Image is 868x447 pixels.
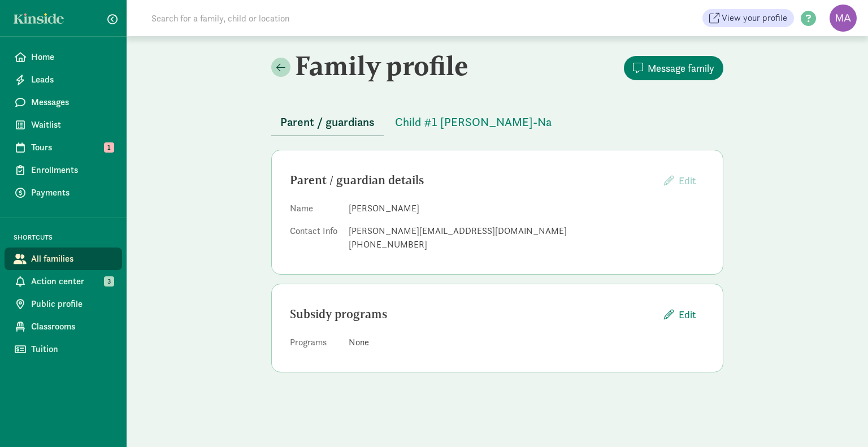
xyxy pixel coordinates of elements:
a: Leads [5,68,122,91]
div: [PERSON_NAME][EMAIL_ADDRESS][DOMAIN_NAME] [349,224,705,238]
span: Classrooms [31,320,113,333]
button: Message family [624,56,723,80]
span: All families [31,252,113,266]
a: Enrollments [5,159,122,181]
span: View your profile [722,11,787,25]
span: Payments [31,186,113,199]
span: Edit [679,307,696,322]
span: Leads [31,73,113,86]
span: Tours [31,141,113,154]
a: Waitlist [5,114,122,136]
a: All families [5,248,122,270]
div: None [349,336,705,349]
span: Action center [31,275,113,288]
span: Enrollments [31,163,113,177]
div: [PHONE_NUMBER] [349,238,705,251]
button: Edit [655,168,705,193]
span: Messages [31,96,113,109]
span: Edit [679,174,696,187]
a: Messages [5,91,122,114]
input: Search for a family, child or location [145,7,462,29]
span: 3 [104,276,114,287]
a: View your profile [702,9,794,27]
a: Payments [5,181,122,204]
span: Tuition [31,342,113,356]
button: Child #1 [PERSON_NAME]-Na [386,109,561,136]
span: Home [31,50,113,64]
span: Parent / guardians [280,113,375,131]
a: Classrooms [5,315,122,338]
a: Parent / guardians [271,116,384,129]
a: Child #1 [PERSON_NAME]-Na [386,116,561,129]
button: Parent / guardians [271,109,384,136]
dd: [PERSON_NAME] [349,202,705,215]
div: Parent / guardian details [290,171,655,189]
dt: Contact Info [290,224,340,256]
span: Message family [648,60,714,76]
h2: Family profile [271,50,495,81]
a: Action center 3 [5,270,122,293]
div: Subsidy programs [290,305,655,323]
dt: Name [290,202,340,220]
button: Edit [655,302,705,327]
a: Public profile [5,293,122,315]
span: Child #1 [PERSON_NAME]-Na [395,113,552,131]
span: Public profile [31,297,113,311]
a: Home [5,46,122,68]
span: Waitlist [31,118,113,132]
iframe: Chat Widget [811,393,868,447]
a: Tours 1 [5,136,122,159]
span: 1 [104,142,114,153]
dt: Programs [290,336,340,354]
a: Tuition [5,338,122,361]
